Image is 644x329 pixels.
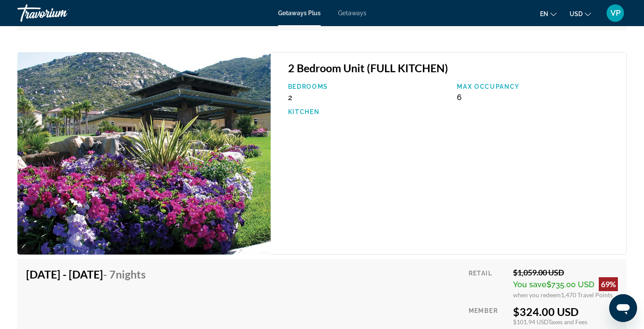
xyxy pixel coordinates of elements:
[513,305,618,318] div: $324.00 USD
[570,10,583,17] span: USD
[116,268,146,281] span: Nights
[599,277,618,291] div: 69%
[570,7,591,20] button: Change currency
[540,10,548,17] span: en
[548,318,587,326] span: Taxes and Fees
[513,318,618,326] div: $101.94 USD
[288,61,617,74] h3: 2 Bedroom Unit (FULL KITCHEN)
[561,291,613,299] span: 1,470 Travel Points
[513,291,561,299] span: when you redeem
[513,268,618,277] div: $1,059.00 USD
[338,10,366,17] a: Getaways
[278,10,321,17] a: Getaways Plus
[547,280,594,289] span: $735.00 USD
[513,280,547,289] span: You save
[288,93,292,102] span: 2
[457,83,617,90] p: Max Occupancy
[288,83,449,90] p: Bedrooms
[103,268,146,281] span: - 7
[288,108,449,115] p: Kitchen
[610,9,621,17] span: VP
[17,2,104,24] a: Travorium
[26,268,146,281] h4: [DATE] - [DATE]
[609,294,637,322] iframe: Кнопка запуска окна обмена сообщениями
[540,7,557,20] button: Change language
[457,93,462,102] span: 6
[17,52,271,255] img: ii_vlw1.jpg
[469,268,506,299] div: Retail
[604,4,627,22] button: User Menu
